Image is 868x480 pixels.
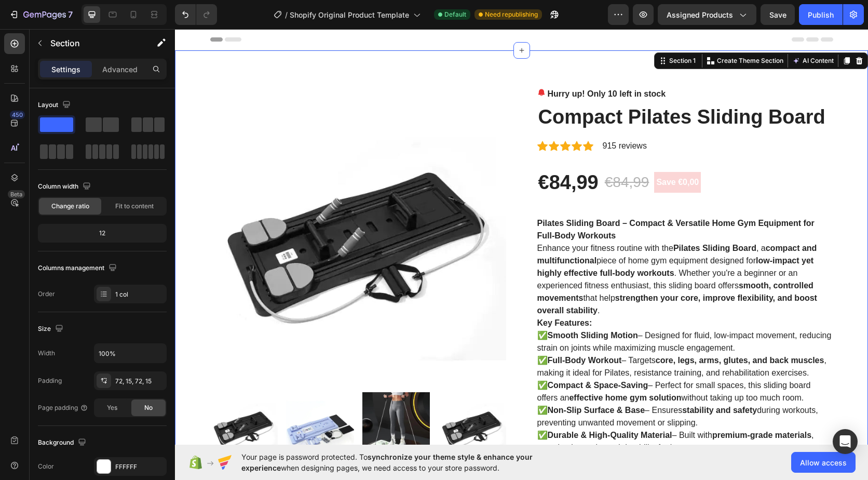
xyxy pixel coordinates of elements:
[38,436,88,450] div: Background
[38,349,55,358] div: Width
[485,10,538,19] span: Need republishing
[38,403,88,412] div: Page padding
[479,143,526,164] pre: Save €0,00
[769,10,786,19] span: Save
[241,451,573,473] span: Your page is password protected. To when designing pages, we need access to your store password.
[285,9,288,20] span: /
[542,27,608,36] p: Create Theme Section
[38,462,54,471] div: Color
[115,290,164,299] div: 1 col
[373,377,470,385] strong: Non-Slip Surface & Base
[808,9,834,20] div: Publish
[175,4,217,25] div: Undo/Redo
[362,402,639,423] p: ✅ – Built with , ensuring longevity and durability for long-term use.
[362,302,657,323] p: ✅ – Designed for fluid, low-impact movement, reducing strain on joints while maximizing muscle en...
[428,111,472,123] p: 915 reviews
[362,75,658,101] h2: Compact Pilates Sliding Board
[107,403,117,412] span: Yes
[615,25,661,38] button: AI Content
[38,180,93,194] div: Column width
[115,462,164,472] div: FFFFFF
[791,452,856,473] button: Allow access
[362,264,642,286] strong: strengthen your core, improve flexibility, and boost overall stability
[175,29,868,445] iframe: Design area
[833,429,858,454] div: Open Intercom Messenger
[362,289,417,298] strong: Key Features:
[658,4,756,25] button: Assigned Products
[507,377,582,385] strong: stability and safety
[38,376,62,385] div: Padding
[373,59,491,71] p: Hurry up! Only 10 left in stock
[362,190,640,211] strong: Pilates Sliding Board – Compact & Versatile Home Gym Equipment for Full-Body Workouts
[498,215,581,223] strong: Pilates Sliding Board
[492,27,523,36] div: Section 1
[373,352,473,361] strong: Compact & Space-Saving
[241,452,533,472] span: synchronize your theme style & enhance your experience
[51,202,89,211] span: Change ratio
[799,4,843,25] button: Publish
[444,10,466,19] span: Default
[481,327,649,336] strong: core, legs, arms, glutes, and back muscles
[373,302,463,311] strong: Smooth Sliding Motion
[667,9,733,20] span: Assigned Products
[362,141,425,167] div: €84,99
[394,364,506,373] strong: effective home gym solution
[38,261,119,275] div: Columns management
[68,8,73,21] p: 7
[8,190,25,198] div: Beta
[40,226,165,241] div: 12
[429,141,476,165] div: €84,99
[115,377,164,386] div: 72, 15, 72, 15
[362,377,643,398] p: ✅ – Ensures during workouts, preventing unwanted movement or slipping.
[290,9,409,20] span: Shopify Original Product Template
[102,64,138,75] p: Advanced
[373,327,447,336] strong: Full-Body Workout
[115,202,154,211] span: Fit to content
[51,64,80,75] p: Settings
[50,37,135,49] p: Section
[38,289,55,299] div: Order
[144,403,153,412] span: No
[373,402,497,410] strong: Durable & High-Quality Material
[38,98,73,112] div: Layout
[38,322,65,336] div: Size
[800,457,847,468] span: Allow access
[362,327,652,348] p: ✅ – Targets , making it ideal for Pilates, resistance training, and rehabilitation exercises.
[10,111,25,119] div: 450
[362,215,642,286] p: Enhance your fitness routine with the , a piece of home gym equipment designed for . Whether you'...
[761,4,795,25] button: Save
[537,402,636,410] strong: premium-grade materials
[94,344,166,363] input: Auto
[362,352,636,373] p: ✅ – Perfect for small spaces, this sliding board offers an without taking up too much room.
[4,4,77,25] button: 7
